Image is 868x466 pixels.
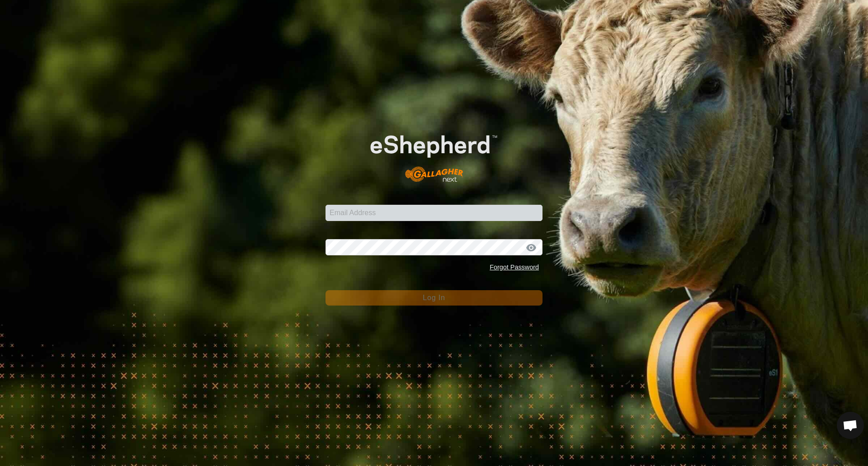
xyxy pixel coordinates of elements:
input: Email Address [325,205,542,221]
button: Log In [325,290,542,306]
img: E-shepherd Logo [347,117,521,191]
div: Open chat [837,412,864,439]
span: Log In [423,294,445,301]
a: Forgot Password [490,264,539,271]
